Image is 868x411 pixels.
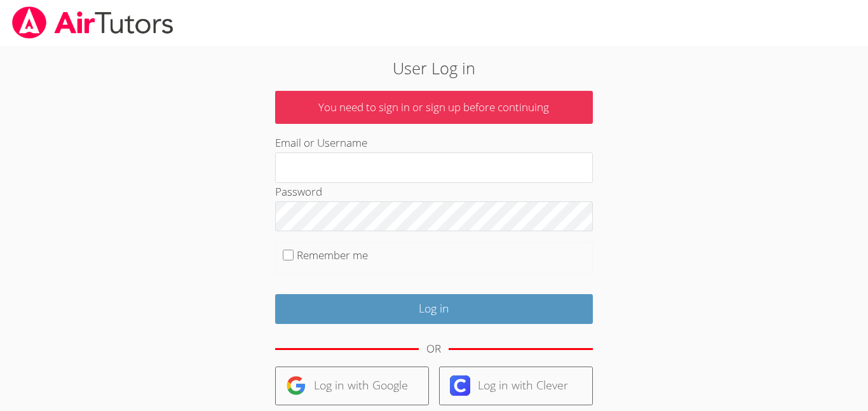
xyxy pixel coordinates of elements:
[200,56,668,80] h2: User Log in
[286,375,306,396] img: google-logo-50288ca7cdecda66e5e0955fdab243c47b7ad437acaf1139b6f446037453330a.svg
[439,367,593,405] a: Log in with Clever
[450,375,470,396] img: clever-logo-6eab21bc6e7a338710f1a6ff85c0baf02591cd810cc4098c63d3a4b26e2feb20.svg
[11,6,175,39] img: airtutors_banner-c4298cdbf04f3fff15de1276eac7730deb9818008684d7c2e4769d2f7ddbe033.png
[275,91,593,125] p: You need to sign in or sign up before continuing
[426,340,441,358] div: OR
[275,184,322,199] label: Password
[275,135,367,150] label: Email or Username
[275,294,593,324] input: Log in
[275,367,429,405] a: Log in with Google
[297,248,368,262] label: Remember me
